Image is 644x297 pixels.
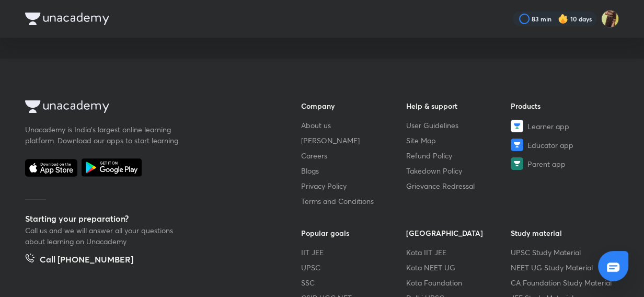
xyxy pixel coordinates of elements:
[301,135,406,146] a: [PERSON_NAME]
[301,247,406,258] a: IIT JEE
[25,225,182,247] p: Call us and we will answer all your questions about learning on Unacademy
[301,100,406,111] h6: Company
[25,100,268,116] a: Company Logo
[301,150,406,161] a: Careers
[301,120,406,131] a: About us
[406,165,511,176] a: Takedown Policy
[527,121,569,132] span: Learner app
[406,120,511,131] a: User Guidelines
[301,165,406,176] a: Blogs
[406,247,511,258] a: Kota IIT JEE
[406,100,511,111] h6: Help & support
[511,120,616,132] a: Learner app
[40,253,133,268] h5: Call [PHONE_NUMBER]
[511,120,523,132] img: Learner app
[301,180,406,191] a: Privacy Policy
[601,10,619,28] img: Uma Kumari Rajput
[301,150,327,161] span: Careers
[406,262,511,273] a: Kota NEET UG
[301,277,406,288] a: SSC
[511,277,616,288] a: CA Foundation Study Material
[511,139,616,151] a: Educator app
[406,150,511,161] a: Refund Policy
[558,14,568,24] img: streak
[527,158,566,169] span: Parent app
[25,13,109,25] img: Company Logo
[25,253,133,268] a: Call [PHONE_NUMBER]
[511,157,616,170] a: Parent app
[511,227,616,238] h6: Study material
[511,100,616,111] h6: Products
[511,247,616,258] a: UPSC Study Material
[406,135,511,146] a: Site Map
[301,262,406,273] a: UPSC
[406,277,511,288] a: Kota Foundation
[511,139,523,151] img: Educator app
[301,196,406,207] a: Terms and Conditions
[527,140,573,151] span: Educator app
[301,227,406,238] h6: Popular goals
[406,180,511,191] a: Grievance Redressal
[406,227,511,238] h6: [GEOGRAPHIC_DATA]
[511,157,523,170] img: Parent app
[25,212,268,225] h5: Starting your preparation?
[25,124,182,146] p: Unacademy is India’s largest online learning platform. Download our apps to start learning
[25,100,109,113] img: Company Logo
[511,262,616,273] a: NEET UG Study Material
